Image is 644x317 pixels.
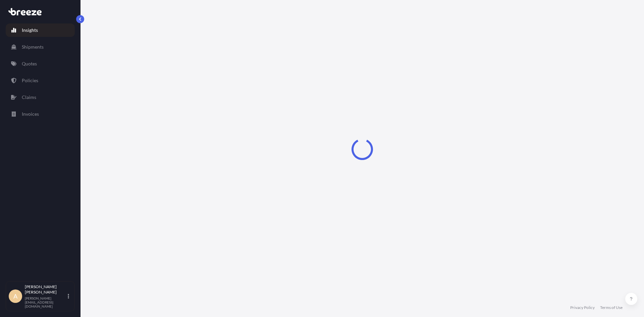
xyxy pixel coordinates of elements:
a: Shipments [6,40,75,54]
p: Insights [22,27,38,34]
a: Privacy Policy [570,305,595,310]
a: Quotes [6,57,75,70]
a: Invoices [6,107,75,121]
p: Policies [22,77,38,84]
a: Insights [6,23,75,37]
a: Policies [6,74,75,87]
p: [PERSON_NAME][EMAIL_ADDRESS][DOMAIN_NAME] [25,296,66,308]
p: [PERSON_NAME] [PERSON_NAME] [25,284,66,295]
a: Terms of Use [600,305,623,310]
p: Shipments [22,44,44,50]
a: Claims [6,91,75,104]
span: A [13,293,17,300]
p: Invoices [22,111,39,117]
p: Claims [22,94,36,101]
p: Quotes [22,60,37,67]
